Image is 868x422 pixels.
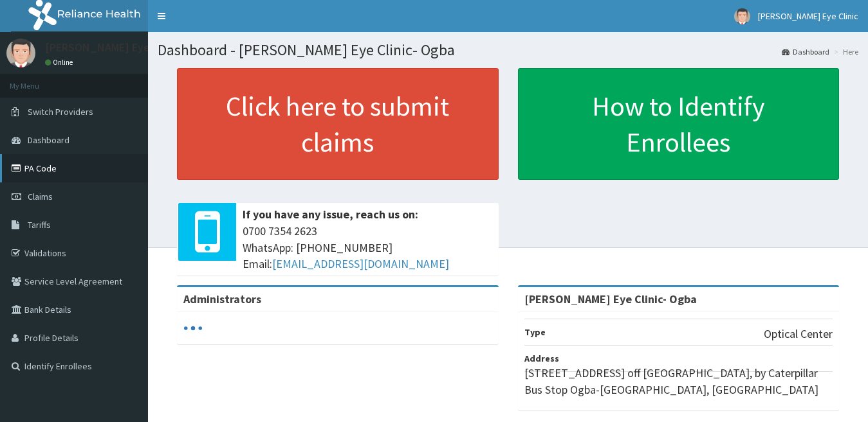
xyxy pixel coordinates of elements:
[524,292,697,306] strong: [PERSON_NAME] Eye Clinic- Ogba
[28,106,93,118] span: Switch Providers
[524,326,546,338] b: Type
[764,326,833,342] p: Optical Center
[158,42,858,58] h1: Dashboard - [PERSON_NAME] Eye Clinic- Ogba
[272,256,449,271] a: [EMAIL_ADDRESS][DOMAIN_NAME]
[6,39,35,67] img: User Image
[177,68,499,180] a: Click here to submit claims
[183,319,203,338] svg: audio-loading
[45,42,180,53] p: [PERSON_NAME] Eye Clinic
[782,46,829,57] a: Dashboard
[28,219,51,231] span: Tariffs
[243,223,492,272] span: 0700 7354 2623 WhatsApp: [PHONE_NUMBER] Email:
[45,58,76,67] a: Online
[28,191,53,202] span: Claims
[831,46,858,57] li: Here
[183,292,261,306] b: Administrators
[734,8,750,24] img: User Image
[28,134,69,146] span: Dashboard
[758,10,858,22] span: [PERSON_NAME] Eye Clinic
[524,353,559,364] b: Address
[243,207,418,222] b: If you have any issue, reach us on:
[518,68,840,180] a: How to Identify Enrollees
[524,365,833,398] p: [STREET_ADDRESS] off [GEOGRAPHIC_DATA], by Caterpillar Bus Stop Ogba-[GEOGRAPHIC_DATA], [GEOGRAPH...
